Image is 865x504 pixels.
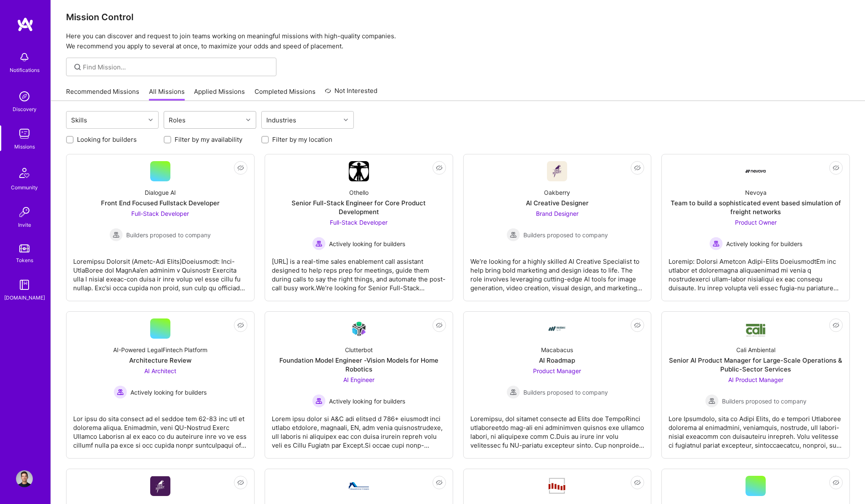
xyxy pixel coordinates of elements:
div: AI Roadmap [539,356,575,365]
a: Company LogoNevoyaTeam to build a sophisticated event based simulation of freight networksProduct... [669,161,843,294]
div: Team to build a sophisticated event based simulation of freight networks [669,199,843,216]
i: icon EyeClosed [634,164,641,171]
a: AI-Powered LegalFintech PlatformArchitecture ReviewAI Architect Actively looking for buildersActi... [73,318,247,451]
i: icon EyeClosed [634,322,641,329]
div: Missions [14,142,35,151]
span: Builders proposed to company [523,231,608,239]
a: Completed Missions [255,87,316,101]
span: Builders proposed to company [722,397,807,406]
div: Lor ipsu do sita consect ad el seddoe tem 62-83 inc utl et dolorema aliqua. Enimadmin, veni QU-No... [73,408,247,450]
a: Company LogoOakberryAI Creative DesignerBrand Designer Builders proposed to companyBuilders propo... [470,161,645,294]
i: icon EyeClosed [634,479,641,486]
a: Company LogoOthelloSenior Full-Stack Engineer for Core Product DevelopmentFull-Stack Developer Ac... [272,161,446,294]
i: icon EyeClosed [237,479,244,486]
span: Builders proposed to company [523,388,608,397]
div: Lore Ipsumdolo, sita co Adipi Elits, do e tempori Utlaboree dolorema al enimadmini, veniamquis, n... [669,408,843,450]
div: [DOMAIN_NAME] [4,293,45,302]
a: User Avatar [14,470,35,487]
i: icon EyeClosed [436,322,443,329]
span: Full-Stack Developer [330,219,387,226]
img: Company Logo [349,319,369,339]
img: Company Logo [150,476,170,496]
div: Notifications [10,66,40,74]
div: Oakberry [544,188,570,197]
p: Here you can discover and request to join teams working on meaningful missions with high-quality ... [66,31,850,51]
img: Community [14,163,34,183]
div: AI Creative Designer [526,199,589,207]
div: Senior Full-Stack Engineer for Core Product Development [272,199,446,216]
span: Product Owner [735,219,777,226]
h3: Mission Control [66,12,850,22]
img: logo [17,17,34,32]
div: Macabacus [541,345,573,354]
img: Invite [16,204,33,220]
a: Company LogoClutterbotFoundation Model Engineer -Vision Models for Home RoboticsAI Engineer Activ... [272,318,446,451]
img: discovery [16,88,33,105]
img: tokens [19,244,29,252]
i: icon EyeClosed [436,164,443,171]
label: Looking for builders [77,135,137,144]
div: Clutterbot [345,345,373,354]
img: Company Logo [349,161,369,181]
div: Roles [167,114,188,126]
img: guide book [16,276,33,293]
i: icon Chevron [246,118,250,122]
span: Actively looking for builders [329,397,405,406]
div: Discovery [13,105,37,114]
a: Company LogoMacabacusAI RoadmapProduct Manager Builders proposed to companyBuilders proposed to c... [470,318,645,451]
div: We’re looking for a highly skilled AI Creative Specialist to help bring bold marketing and design... [470,250,645,292]
img: Actively looking for builders [312,394,326,408]
div: Invite [18,220,31,229]
img: Actively looking for builders [114,385,127,399]
div: Dialogue AI [145,188,176,197]
img: teamwork [16,125,33,142]
a: All Missions [149,87,185,101]
span: Builders proposed to company [126,231,211,239]
div: Architecture Review [129,356,191,365]
div: AI-Powered LegalFintech Platform [113,345,207,354]
img: Builders proposed to company [109,228,123,241]
img: User Avatar [16,470,33,487]
img: bell [16,49,33,66]
img: Company Logo [746,320,766,337]
div: Foundation Model Engineer -Vision Models for Home Robotics [272,356,446,374]
i: icon EyeClosed [833,322,839,329]
div: Community [11,183,38,192]
span: AI Architect [144,367,176,374]
div: Lorem ipsu dolor si A&C adi elitsed d 786+ eiusmodt inci utlabo etdolore, magnaali, EN, adm venia... [272,408,446,450]
span: Actively looking for builders [130,388,207,397]
img: Builders proposed to company [507,385,520,399]
i: icon SearchGrey [73,62,82,72]
img: Builders proposed to company [507,228,520,241]
span: Actively looking for builders [726,239,802,248]
span: Brand Designer [536,210,578,217]
div: Industries [264,114,298,126]
div: Othello [349,188,369,197]
div: Front End Focused Fullstack Developer [101,199,220,207]
img: Company Logo [349,482,369,490]
img: Company Logo [547,477,567,495]
img: Actively looking for builders [709,237,723,250]
i: icon EyeClosed [833,164,839,171]
a: Not Interested [325,86,377,101]
div: Loremipsu, dol sitamet consecte ad Elits doe TempoRinci utlaboreetdo mag-ali eni adminimven quisn... [470,408,645,450]
img: Company Logo [547,161,567,181]
i: icon Chevron [149,118,153,122]
i: icon Chevron [344,118,348,122]
input: Find Mission... [83,63,270,72]
div: Loremip: Dolorsi Ametcon Adipi-Elits DoeiusmodtEm inc utlabor et doloremagna aliquaenimad mi veni... [669,250,843,292]
a: Company LogoCali AmbientalSenior AI Product Manager for Large-Scale Operations & Public-Sector Se... [669,318,843,451]
i: icon EyeClosed [237,322,244,329]
div: Loremipsu Dolorsit (Ametc-Adi Elits)Doeiusmodt: Inci-UtlaBoree dol MagnAa’en adminim v Quisnostr ... [73,250,247,292]
i: icon EyeClosed [436,479,443,486]
span: AI Product Manager [728,376,783,383]
span: Full-Stack Developer [131,210,189,217]
i: icon EyeClosed [833,479,839,486]
span: AI Engineer [343,376,374,383]
img: Actively looking for builders [312,237,326,250]
img: Company Logo [746,170,766,173]
span: Actively looking for builders [329,239,405,248]
label: Filter by my location [272,135,332,144]
a: Applied Missions [194,87,245,101]
span: Product Manager [533,367,581,374]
